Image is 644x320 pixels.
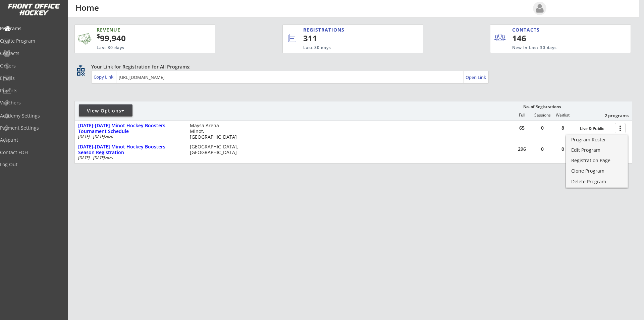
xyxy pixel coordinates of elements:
[303,27,392,33] div: REGISTRATIONS
[566,135,628,145] a: Program Roster
[512,113,532,118] div: Full
[566,146,628,156] a: Edit Program
[466,75,487,80] div: Open Link
[76,67,86,77] button: qr_code
[571,169,623,173] div: Clone Program
[594,112,629,119] div: 2 programs
[571,179,623,184] div: Delete Program
[512,33,553,44] div: 146
[78,135,181,139] div: [DATE] - [DATE]
[94,74,115,80] div: Copy Link
[91,63,611,70] div: Your Link for Registration for All Programs:
[532,126,552,130] div: 0
[78,156,181,160] div: [DATE] - [DATE]
[76,63,85,68] div: qr
[512,45,599,51] div: New in Last 30 days
[190,144,243,155] div: [GEOGRAPHIC_DATA], [GEOGRAPHIC_DATA]
[303,33,400,44] div: 311
[97,33,194,44] div: 99,940
[78,123,183,134] div: [DATE]-[DATE] Minot Hockey Boosters Tournament Schedule
[78,144,183,155] div: [DATE]-[DATE] Minot Hockey Boosters Season Registration
[571,158,623,163] div: Registration Page
[553,126,573,130] div: 8
[580,126,611,131] div: Live & Public
[615,123,626,133] button: more_vert
[97,32,100,40] sup: $
[105,134,113,139] em: 2026
[105,155,113,160] em: 2025
[571,137,623,142] div: Program Roster
[79,107,132,114] div: View Options
[552,113,573,118] div: Waitlist
[97,27,182,33] div: REVENUE
[512,126,532,130] div: 65
[466,73,487,82] a: Open Link
[190,123,243,140] div: Maysa Arena Minot, [GEOGRAPHIC_DATA]
[566,156,628,166] a: Registration Page
[303,45,395,51] div: Last 30 days
[512,27,543,33] div: CONTACTS
[553,147,573,151] div: 0
[97,45,182,51] div: Last 30 days
[512,147,532,151] div: 296
[532,113,552,118] div: Sessions
[532,147,552,151] div: 0
[521,104,563,109] div: No. of Registrations
[571,148,623,152] div: Edit Program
